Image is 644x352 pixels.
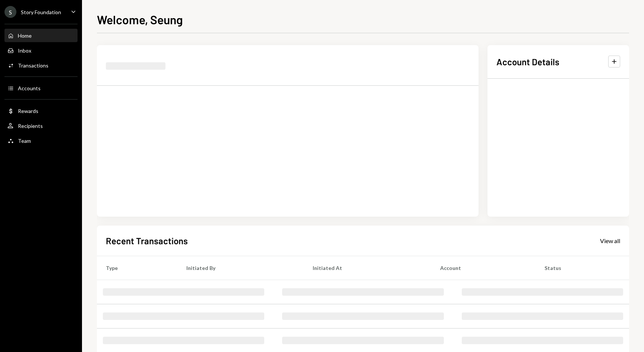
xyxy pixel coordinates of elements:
th: Type [97,256,177,280]
h2: Account Details [496,56,559,68]
th: Account [431,256,536,280]
th: Initiated By [177,256,304,280]
div: Accounts [18,85,41,91]
a: Inbox [4,44,78,57]
a: Transactions [4,59,78,72]
div: Rewards [18,108,38,114]
div: Transactions [18,62,48,69]
div: Inbox [18,47,31,54]
a: Recipients [4,119,78,132]
a: Rewards [4,104,78,117]
div: Recipients [18,123,43,129]
a: View all [600,236,620,245]
th: Status [536,256,629,280]
div: Home [18,32,32,39]
div: Story Foundation [21,9,61,15]
a: Accounts [4,81,78,95]
h1: Welcome, Seung [97,12,183,27]
div: Team [18,138,31,144]
div: View all [600,237,620,245]
div: S [4,6,16,18]
a: Team [4,134,78,147]
a: Home [4,29,78,42]
h2: Recent Transactions [106,235,188,247]
th: Initiated At [304,256,431,280]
